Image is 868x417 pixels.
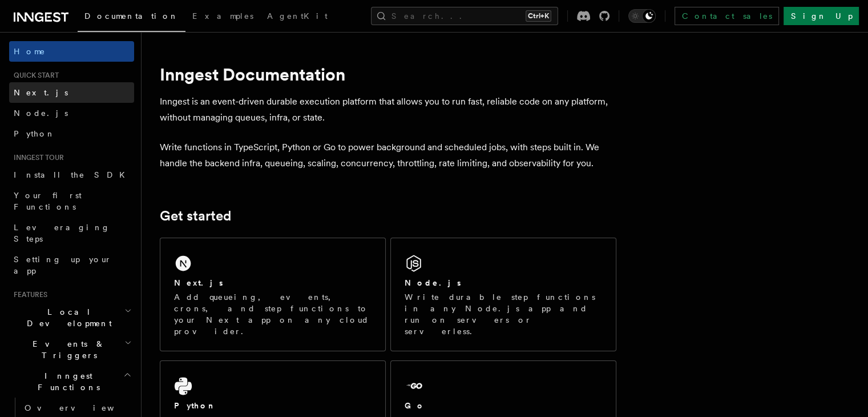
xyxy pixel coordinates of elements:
span: Features [9,290,47,299]
span: Inngest Functions [9,370,123,393]
a: Get started [160,208,231,224]
h1: Inngest Documentation [160,64,616,85]
a: Contact sales [675,7,779,25]
a: Home [9,41,134,62]
span: Next.js [14,88,68,97]
a: Sign Up [784,7,859,25]
span: AgentKit [267,11,328,21]
a: Setting up your app [9,249,134,281]
h2: Go [405,400,425,411]
h2: Python [174,400,216,411]
h2: Node.js [405,277,461,288]
a: Documentation [78,3,185,32]
a: Leveraging Steps [9,217,134,249]
a: Python [9,123,134,144]
p: Inngest is an event-driven durable execution platform that allows you to run fast, reliable code ... [160,94,616,126]
button: Toggle dark mode [628,9,656,23]
p: Write durable step functions in any Node.js app and run on servers or serverless. [405,291,602,337]
span: Leveraging Steps [14,223,110,243]
span: Your first Functions [14,191,82,211]
button: Events & Triggers [9,334,134,366]
span: Local Development [9,306,124,329]
button: Local Development [9,302,134,334]
span: Inngest tour [9,153,64,162]
a: Next.jsAdd queueing, events, crons, and step functions to your Next app on any cloud provider. [160,238,386,351]
span: Quick start [9,71,59,80]
button: Search...Ctrl+K [371,7,558,25]
h2: Next.js [174,277,223,288]
a: Examples [185,3,260,31]
p: Write functions in TypeScript, Python or Go to power background and scheduled jobs, with steps bu... [160,139,616,171]
a: Install the SDK [9,165,134,185]
span: Node.js [14,109,68,118]
p: Add queueing, events, crons, and step functions to your Next app on any cloud provider. [174,291,372,337]
span: Events & Triggers [9,338,124,361]
a: Node.js [9,103,134,123]
kbd: Ctrl+K [526,10,551,22]
span: Documentation [84,11,179,21]
a: Node.jsWrite durable step functions in any Node.js app and run on servers or serverless. [390,238,616,351]
span: Install the SDK [14,170,132,179]
span: Overview [25,403,142,412]
a: Your first Functions [9,185,134,217]
button: Inngest Functions [9,366,134,398]
a: Next.js [9,82,134,103]
span: Python [14,129,55,138]
span: Setting up your app [14,255,112,275]
a: AgentKit [260,3,334,31]
span: Home [14,46,46,57]
span: Examples [192,11,253,21]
